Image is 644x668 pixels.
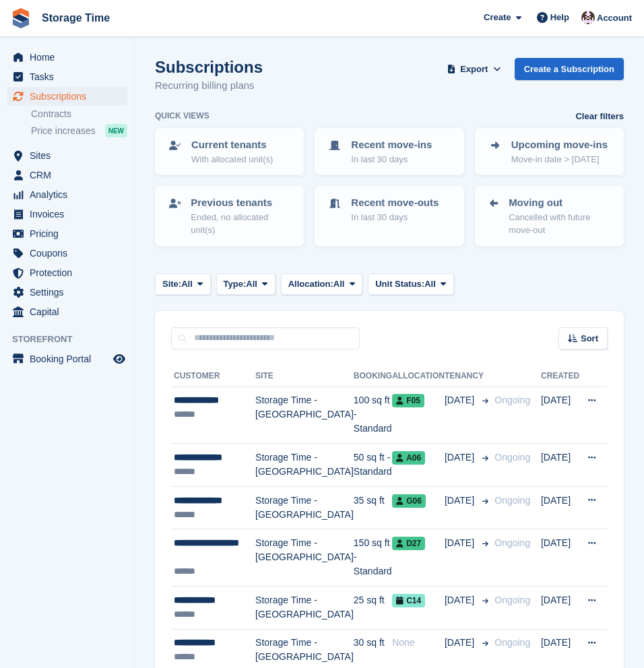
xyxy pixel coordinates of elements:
td: [DATE] [541,444,579,487]
span: Account [597,11,632,25]
td: [DATE] [541,387,579,444]
th: Allocation [392,366,445,387]
span: Site: [162,277,181,291]
a: Moving out Cancelled with future move-out [476,187,622,245]
button: Export [445,58,504,80]
span: Export [460,63,488,76]
a: menu [7,185,127,204]
a: menu [7,48,127,67]
p: In last 30 days [351,211,439,224]
span: D27 [392,537,425,550]
td: 150 sq ft - Standard [354,529,392,587]
p: Move-in date > [DATE] [511,153,608,166]
span: Invoices [30,205,110,224]
span: Ongoing [494,637,530,648]
span: Subscriptions [30,87,110,106]
a: Storage Time [36,7,115,29]
div: None [392,636,445,650]
td: 25 sq ft [354,587,392,630]
span: Coupons [30,244,110,263]
span: Sites [30,146,110,165]
span: Ongoing [494,495,530,506]
td: Storage Time - [GEOGRAPHIC_DATA] [255,444,354,487]
p: Recent move-ins [351,137,432,153]
a: menu [7,146,127,165]
span: Analytics [30,185,110,204]
th: Customer [171,366,255,387]
a: Create a Subscription [515,58,624,80]
span: Ongoing [494,537,530,548]
th: Created [541,366,579,387]
span: [DATE] [445,494,477,508]
a: Recent move-ins In last 30 days [316,129,462,174]
a: menu [7,67,127,86]
span: Home [30,48,110,67]
a: menu [7,205,127,224]
div: NEW [105,124,127,137]
td: Storage Time - [GEOGRAPHIC_DATA] [255,529,354,587]
span: Storefront [12,333,134,346]
a: Upcoming move-ins Move-in date > [DATE] [476,129,622,174]
h1: Subscriptions [155,58,263,76]
span: Ongoing [494,395,530,405]
p: Recent move-outs [351,195,439,211]
td: 50 sq ft - Standard [354,444,392,487]
a: menu [7,349,127,368]
a: menu [7,302,127,321]
span: [DATE] [445,393,477,407]
span: Tasks [30,67,110,86]
span: Pricing [30,224,110,243]
button: Allocation: All [281,273,363,296]
span: Price increases [31,125,96,137]
span: [DATE] [445,593,477,607]
a: Contracts [31,108,127,121]
a: Current tenants With allocated unit(s) [156,129,302,174]
span: G06 [392,494,426,508]
p: In last 30 days [351,153,432,166]
p: Upcoming move-ins [511,137,608,153]
td: Storage Time - [GEOGRAPHIC_DATA] [255,587,354,630]
a: menu [7,244,127,263]
span: [DATE] [445,536,477,550]
a: Previous tenants Ended, no allocated unit(s) [156,187,302,245]
p: With allocated unit(s) [191,153,273,166]
a: menu [7,224,127,243]
span: All [246,277,257,291]
th: Booking [354,366,392,387]
img: Saeed [581,11,595,24]
a: menu [7,283,127,302]
p: Current tenants [191,137,273,153]
p: Cancelled with future move-out [509,211,612,237]
span: Capital [30,302,110,321]
span: F05 [392,394,424,407]
span: [DATE] [445,636,477,650]
td: [DATE] [541,486,579,529]
span: C14 [392,594,425,607]
span: [DATE] [445,450,477,465]
td: [DATE] [541,529,579,587]
span: All [181,277,193,291]
span: All [333,277,345,291]
span: Ongoing [494,452,530,463]
p: Ended, no allocated unit(s) [191,211,292,237]
td: 100 sq ft - Standard [354,387,392,444]
td: [DATE] [541,587,579,630]
span: Allocation: [288,277,333,291]
p: Previous tenants [191,195,292,211]
span: Settings [30,283,110,302]
span: Create [484,11,511,24]
span: Booking Portal [30,349,110,368]
th: Tenancy [445,366,489,387]
span: All [424,277,436,291]
h6: Quick views [155,110,210,122]
a: Recent move-outs In last 30 days [316,187,462,232]
th: Site [255,366,354,387]
span: Protection [30,263,110,282]
a: Clear filters [575,110,624,123]
span: Ongoing [494,595,530,605]
button: Site: All [155,273,211,296]
a: menu [7,263,127,282]
td: Storage Time - [GEOGRAPHIC_DATA] [255,387,354,444]
a: Price increases NEW [31,123,127,138]
img: stora-icon-8386f47178a22dfd0bd8f6a31ec36ba5ce8667c1dd55bd0f319d3a0aa187defe.svg [11,8,31,28]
